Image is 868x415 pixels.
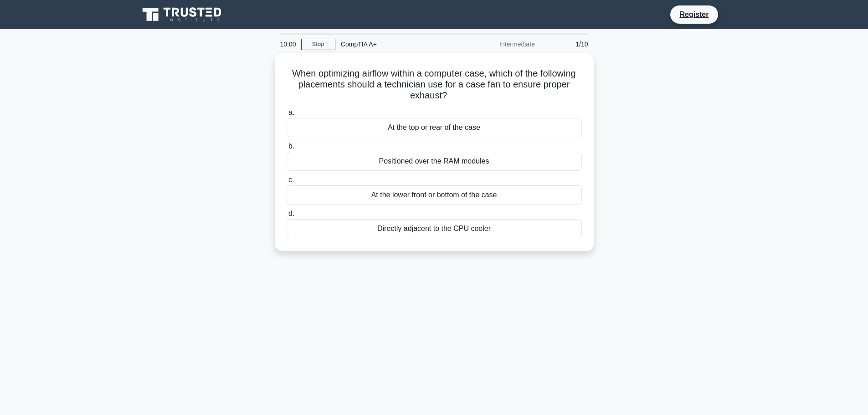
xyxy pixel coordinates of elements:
[335,35,461,53] div: CompTIA A+
[287,219,582,238] div: Directly adjacent to the CPU cooler
[288,142,294,150] span: b.
[461,35,540,53] div: Intermediate
[287,152,582,171] div: Positioned over the RAM modules
[674,9,714,20] a: Register
[288,176,294,184] span: c.
[286,68,583,102] h5: When optimizing airflow within a computer case, which of the following placements should a techni...
[287,118,582,137] div: At the top or rear of the case
[301,39,335,50] a: Stop
[288,210,294,217] span: d.
[287,185,582,205] div: At the lower front or bottom of the case
[288,108,294,116] span: a.
[540,35,594,53] div: 1/10
[275,35,301,53] div: 10:00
